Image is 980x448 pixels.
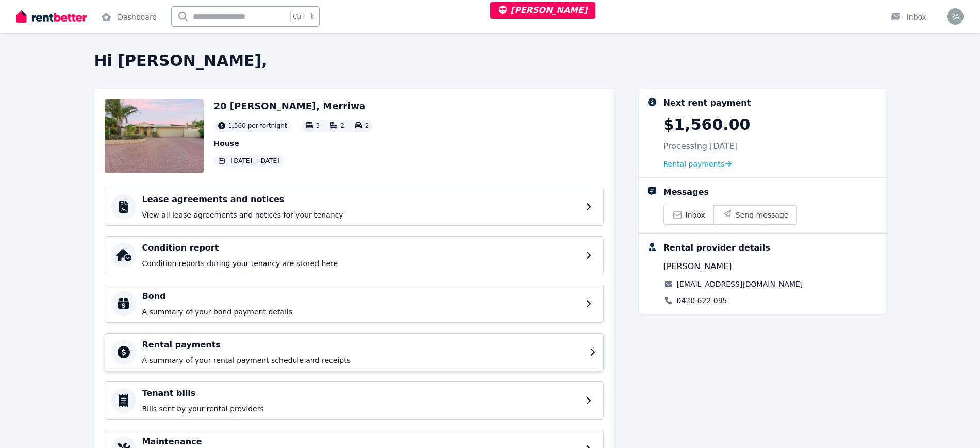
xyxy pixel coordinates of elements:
[677,279,803,289] a: [EMAIL_ADDRESS][DOMAIN_NAME]
[142,242,579,254] h4: Condition report
[231,157,279,165] span: [DATE] - [DATE]
[16,9,87,24] img: RentBetter
[663,186,709,198] div: Messages
[713,205,797,224] button: Send message
[142,339,584,351] h4: Rental payments
[663,140,738,153] p: Processing [DATE]
[663,159,725,169] span: Rental payments
[142,193,579,206] h4: Lease agreements and notices
[499,5,588,15] span: [PERSON_NAME]
[316,122,320,129] span: 3
[365,122,369,129] span: 2
[214,99,373,113] h2: 20 [PERSON_NAME], Merriwa
[214,138,373,148] p: House
[663,159,732,169] a: Rental payments
[142,387,579,400] h4: Tenant bills
[663,115,751,134] p: $1,560.00
[142,210,579,220] p: View all lease agreements and notices for your tenancy
[142,258,579,269] p: Condition reports during your tenancy are stored here
[290,10,306,23] span: Ctrl
[686,210,705,220] span: Inbox
[736,210,789,220] span: Send message
[890,12,926,22] div: Inbox
[663,260,732,273] span: [PERSON_NAME]
[677,295,727,306] a: 0420 622 095
[340,122,344,129] span: 2
[228,122,287,130] span: 1,560 per fortnight
[94,52,886,70] h2: Hi [PERSON_NAME],
[142,436,579,448] h4: Maintenance
[947,8,964,25] img: Rochelle Alvarez
[664,205,713,224] a: Inbox
[142,404,579,414] p: Bills sent by your rental providers
[142,307,579,317] p: A summary of your bond payment details
[310,12,314,21] span: k
[105,99,204,173] img: Property Url
[663,242,770,254] div: Rental provider details
[663,97,751,109] div: Next rent payment
[142,290,579,303] h4: Bond
[142,355,584,366] p: A summary of your rental payment schedule and receipts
